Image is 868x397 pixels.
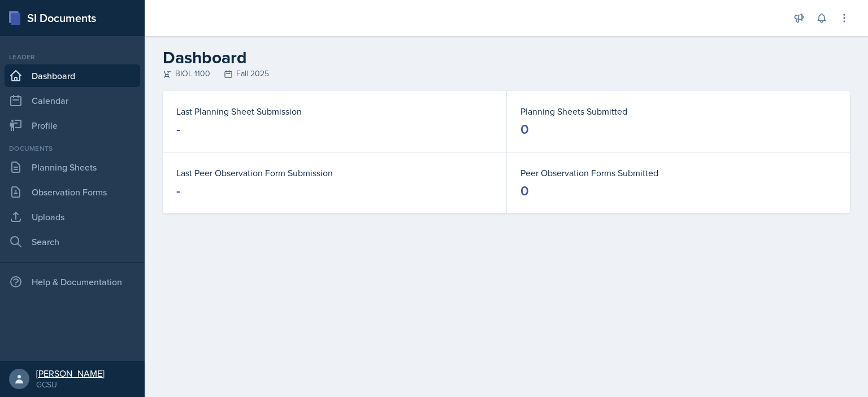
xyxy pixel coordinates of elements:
a: Observation Forms [5,181,140,203]
div: Leader [5,52,140,62]
a: Uploads [5,206,140,228]
div: Help & Documentation [5,271,140,293]
div: BIOL 1100 Fall 2025 [163,68,850,80]
div: [PERSON_NAME] [36,368,105,379]
a: Dashboard [5,64,140,87]
a: Search [5,230,140,253]
dt: Planning Sheets Submitted [520,104,836,118]
div: 0 [520,120,529,138]
h2: Dashboard [163,47,850,68]
div: - [176,120,180,138]
dt: Last Peer Observation Form Submission [176,166,493,180]
a: Calendar [5,89,140,112]
a: Planning Sheets [5,156,140,178]
dt: Peer Observation Forms Submitted [520,166,836,180]
div: 0 [520,182,529,200]
div: GCSU [36,379,105,390]
dt: Last Planning Sheet Submission [176,104,493,118]
a: Profile [5,114,140,137]
div: Documents [5,143,140,154]
div: - [176,182,180,200]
